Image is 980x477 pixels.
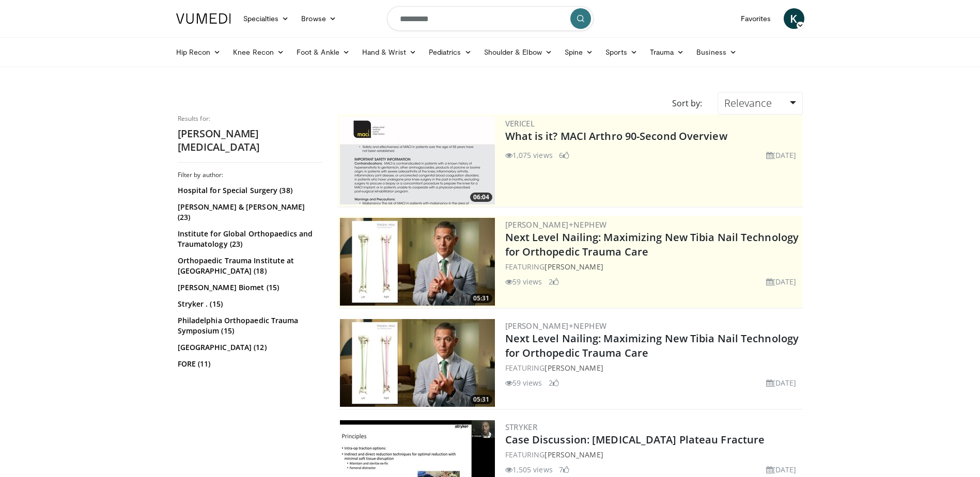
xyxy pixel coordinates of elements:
a: Philadelphia Orthopaedic Trauma Symposium (15) [178,315,320,336]
a: [PERSON_NAME] [545,262,603,272]
a: Relevance [718,92,802,115]
span: Relevance [724,96,772,110]
h3: Filter by author: [178,171,322,179]
a: [PERSON_NAME]+Nephew [505,219,607,230]
a: What is it? MACI Arthro 90-Second Overview [505,129,727,143]
a: 05:31 [340,319,495,407]
a: Hip Recon [170,42,227,62]
a: Institute for Global Orthopaedics and Traumatology (23) [178,229,320,249]
li: [DATE] [766,150,797,161]
a: Shoulder & Elbow [478,42,558,62]
span: 05:31 [470,395,492,404]
img: f5bb47d0-b35c-4442-9f96-a7b2c2350023.300x170_q85_crop-smart_upscale.jpg [340,319,495,407]
div: Sort by: [664,92,710,115]
a: Spine [558,42,599,62]
a: 06:04 [340,117,495,204]
li: 59 views [505,276,542,287]
a: Stryker . (15) [178,299,320,309]
a: Sports [599,42,644,62]
img: VuMedi Logo [176,13,231,24]
a: 05:31 [340,218,495,306]
a: Stryker [505,422,538,432]
a: Next Level Nailing: Maximizing New Tibia Nail Technology for Orthopedic Trauma Care [505,331,799,360]
a: Specialties [237,8,295,29]
a: Orthopaedic Trauma Institute at [GEOGRAPHIC_DATA] (18) [178,256,320,276]
a: K [784,8,804,29]
li: 1,075 views [505,150,553,161]
a: Business [690,42,743,62]
img: aa6cc8ed-3dbf-4b6a-8d82-4a06f68b6688.300x170_q85_crop-smart_upscale.jpg [340,117,495,204]
li: [DATE] [766,464,797,475]
li: 7 [559,464,569,475]
a: Next Level Nailing: Maximizing New Tibia Nail Technology for Orthopedic Trauma Care [505,230,799,259]
li: 59 views [505,377,542,388]
h2: [PERSON_NAME] [MEDICAL_DATA] [178,127,322,154]
a: [PERSON_NAME] Biomet (15) [178,282,320,293]
a: [PERSON_NAME]+Nephew [505,321,607,331]
a: [PERSON_NAME] & [PERSON_NAME] (23) [178,202,320,222]
p: Results for: [178,115,322,123]
li: 6 [559,150,569,161]
a: Favorites [735,8,777,29]
a: [PERSON_NAME] [545,450,603,459]
li: 2 [549,377,559,388]
span: 06:04 [470,193,492,202]
a: [PERSON_NAME] [545,363,603,373]
li: [DATE] [766,276,797,287]
li: 2 [549,276,559,287]
a: Vericel [505,118,535,129]
li: 1,505 views [505,464,553,475]
a: Foot & Ankle [290,42,356,62]
a: Case Discussion: [MEDICAL_DATA] Plateau Fracture [505,433,765,447]
a: Pediatrics [423,42,478,62]
a: FORE (11) [178,359,320,369]
a: Knee Recon [227,42,290,62]
input: Search topics, interventions [387,6,594,31]
a: Hand & Wrist [356,42,423,62]
img: f5bb47d0-b35c-4442-9f96-a7b2c2350023.300x170_q85_crop-smart_upscale.jpg [340,218,495,306]
a: Hospital for Special Surgery (38) [178,185,320,196]
li: [DATE] [766,377,797,388]
a: Browse [295,8,343,29]
div: FEATURING [505,449,801,460]
div: FEATURING [505,261,801,272]
a: [GEOGRAPHIC_DATA] (12) [178,342,320,353]
span: 05:31 [470,294,492,303]
div: FEATURING [505,362,801,373]
a: Trauma [644,42,691,62]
